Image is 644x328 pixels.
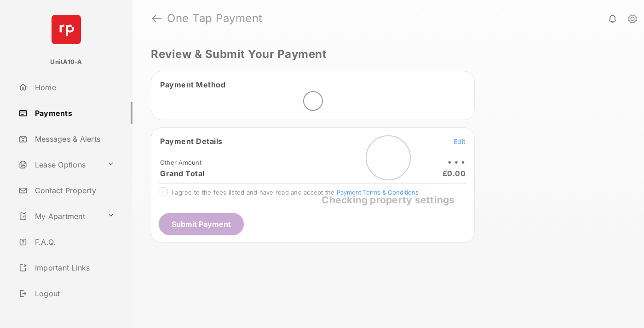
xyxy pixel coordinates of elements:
a: Logout [15,282,132,305]
a: Important Links [15,257,118,279]
span: Checking property settings [322,194,454,205]
a: Contact Property [15,179,132,201]
p: UnitA10-A [50,58,82,67]
a: Home [15,76,132,98]
a: Lease Options [15,154,103,176]
img: svg+xml;base64,PHN2ZyB4bWxucz0iaHR0cDovL3d3dy53My5vcmcvMjAwMC9zdmciIHdpZHRoPSI2NCIgaGVpZ2h0PSI2NC... [52,15,81,44]
a: F.A.Q. [15,231,132,253]
a: Payments [15,102,132,124]
a: Messages & Alerts [15,128,132,150]
a: My Apartment [15,205,103,227]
